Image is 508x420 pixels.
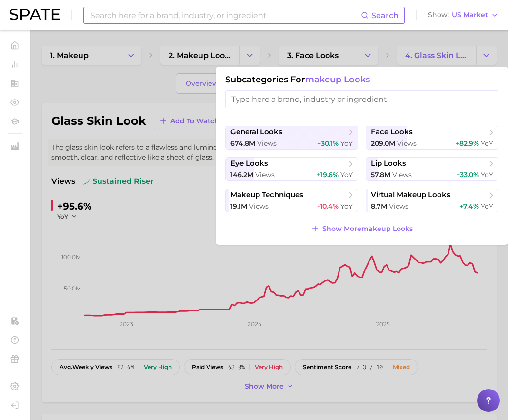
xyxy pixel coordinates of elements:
[225,157,358,181] button: eye looks146.2m views+19.6% YoY
[371,202,387,210] span: 8.7m
[371,159,406,168] span: lip looks
[452,12,488,18] span: US Market
[257,139,277,148] span: views
[456,170,479,179] span: +33.0%
[428,12,449,18] span: Show
[340,170,353,179] span: YoY
[10,9,60,20] img: SPATE
[481,170,493,179] span: YoY
[371,128,413,137] span: face looks
[371,11,398,20] span: Search
[392,170,412,179] span: views
[305,74,370,85] span: makeup looks
[225,189,358,212] button: makeup techniques19.1m views-10.4% YoY
[456,139,479,148] span: +82.9%
[459,202,479,210] span: +7.4%
[230,128,282,137] span: general looks
[225,74,498,85] h1: Subcategories for
[371,170,390,179] span: 57.8m
[317,139,339,148] span: +30.1%
[371,190,450,200] span: virtual makeup looks
[230,190,303,200] span: makeup techniques
[230,202,247,210] span: 19.1m
[389,202,408,210] span: views
[366,189,498,212] button: virtual makeup looks8.7m views+7.4% YoY
[340,202,353,210] span: YoY
[8,398,22,412] a: Log out. Currently logged in with e-mail kerianne.adler@unilever.com.
[366,126,498,150] button: face looks209.0m views+82.9% YoY
[225,90,498,108] input: Type here a brand, industry or ingredient
[371,139,395,148] span: 209.0m
[317,170,339,179] span: +19.6%
[426,9,501,21] button: ShowUS Market
[397,139,417,148] span: views
[230,159,268,168] span: eye looks
[481,202,493,210] span: YoY
[366,157,498,181] button: lip looks57.8m views+33.0% YoY
[481,139,493,148] span: YoY
[340,139,353,148] span: YoY
[322,225,413,233] span: Show More makeup looks
[225,126,358,150] button: general looks674.8m views+30.1% YoY
[318,202,339,210] span: -10.4%
[230,170,253,179] span: 146.2m
[255,170,275,179] span: views
[249,202,269,210] span: views
[309,222,415,235] button: Show Moremakeup looks
[90,7,361,23] input: Search here for a brand, industry, or ingredient
[230,139,255,148] span: 674.8m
